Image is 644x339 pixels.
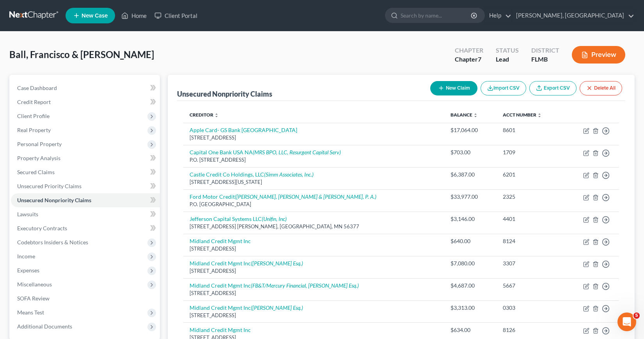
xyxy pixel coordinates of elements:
[11,179,160,193] a: Unsecured Priority Claims
[117,9,151,23] a: Home
[17,85,57,91] span: Case Dashboard
[17,267,39,274] span: Expenses
[190,156,438,164] div: P.O. [STREET_ADDRESS]
[17,155,60,161] span: Property Analysis
[17,169,55,175] span: Secured Claims
[190,327,251,333] a: Midland Credit Mgmt Inc
[235,193,376,200] i: ([PERSON_NAME], [PERSON_NAME] & [PERSON_NAME], P. A.)
[17,211,38,217] span: Lawsuits
[451,171,490,178] div: $6,387.00
[529,81,577,95] a: Export CSV
[11,151,160,165] a: Property Analysis
[190,238,251,244] a: Midland Credit Mgmt Inc
[11,193,160,207] a: Unsecured Nonpriority Claims
[82,13,108,19] span: New Case
[190,260,303,267] a: Midland Credit Mgmt Inc([PERSON_NAME] Esq.)
[451,215,490,223] div: $3,146.00
[451,112,478,118] a: Balance unfold_more
[190,304,303,311] a: Midland Credit Mgmt Inc([PERSON_NAME] Esq.)
[481,81,526,95] button: Import CSV
[451,304,490,312] div: $3,313.00
[262,215,287,222] i: (Unifin, Inc)
[503,326,558,334] div: 8126
[190,312,438,319] div: [STREET_ADDRESS]
[190,215,287,222] a: Jefferson Capital Systems LLC(Unifin, Inc)
[17,127,51,133] span: Real Property
[251,282,359,289] i: (FB&T/Mercury Financial, [PERSON_NAME] Esq.)
[251,260,303,267] i: ([PERSON_NAME] Esq.)
[531,46,559,55] div: District
[503,282,558,290] div: 5667
[451,237,490,245] div: $640.00
[190,267,438,275] div: [STREET_ADDRESS]
[17,183,82,189] span: Unsecured Priority Claims
[190,171,314,178] a: Castle Credit Co Holdings, LLC(Simm Associates, Inc.)
[503,112,542,118] a: Acct Number unfold_more
[190,193,376,200] a: Ford Motor Credit([PERSON_NAME], [PERSON_NAME] & [PERSON_NAME], P. A.)
[251,304,303,311] i: ([PERSON_NAME] Esq.)
[190,127,297,133] a: Apple Card- GS Bank [GEOGRAPHIC_DATA]
[485,9,511,23] a: Help
[512,9,634,23] a: [PERSON_NAME], [GEOGRAPHIC_DATA]
[11,291,160,305] a: SOFA Review
[17,253,35,260] span: Income
[451,126,490,134] div: $17,064.00
[455,55,483,64] div: Chapter
[190,282,359,289] a: Midland Credit Mgmt Inc(FB&T/Mercury Financial, [PERSON_NAME] Esq.)
[17,99,51,105] span: Credit Report
[451,260,490,267] div: $7,080.00
[17,295,50,302] span: SOFA Review
[11,165,160,179] a: Secured Claims
[17,113,50,119] span: Client Profile
[451,193,490,201] div: $33,977.00
[190,178,438,186] div: [STREET_ADDRESS][US_STATE]
[473,113,478,118] i: unfold_more
[503,171,558,178] div: 6201
[537,113,542,118] i: unfold_more
[11,95,160,109] a: Credit Report
[151,9,201,23] a: Client Portal
[190,245,438,252] div: [STREET_ADDRESS]
[190,134,438,141] div: [STREET_ADDRESS]
[17,281,52,288] span: Miscellaneous
[503,304,558,312] div: 0303
[190,149,341,155] a: Capital One Bank USA NA(MRS BPO, LLC, Resurgent Capital Serv)
[580,81,622,95] button: Delete All
[17,197,91,203] span: Unsecured Nonpriority Claims
[572,46,625,64] button: Preview
[11,81,160,95] a: Case Dashboard
[17,225,67,231] span: Executory Contracts
[451,326,490,334] div: $634.00
[496,55,519,64] div: Lead
[496,46,519,55] div: Status
[214,113,219,118] i: unfold_more
[451,148,490,156] div: $703.00
[503,260,558,267] div: 3307
[478,55,481,63] span: 7
[190,112,219,118] a: Creditor unfold_more
[9,49,154,60] span: Ball, Francisco & [PERSON_NAME]
[11,221,160,235] a: Executory Contracts
[17,141,62,147] span: Personal Property
[633,313,640,319] span: 5
[430,81,477,95] button: New Claim
[11,207,160,221] a: Lawsuits
[253,149,341,155] i: (MRS BPO, LLC, Resurgent Capital Serv)
[190,223,438,230] div: [STREET_ADDRESS] [PERSON_NAME], [GEOGRAPHIC_DATA], MN 56377
[531,55,559,64] div: FLMB
[455,46,483,55] div: Chapter
[17,239,88,245] span: Codebtors Insiders & Notices
[177,89,272,99] div: Unsecured Nonpriority Claims
[451,282,490,290] div: $4,687.00
[17,309,44,316] span: Means Test
[401,8,472,23] input: Search by name...
[190,290,438,297] div: [STREET_ADDRESS]
[190,201,438,208] div: P.O. [GEOGRAPHIC_DATA]
[264,171,314,178] i: (Simm Associates, Inc.)
[503,126,558,134] div: 8601
[503,193,558,201] div: 2325
[617,313,636,331] iframe: Intercom live chat
[503,215,558,223] div: 4401
[17,323,72,330] span: Additional Documents
[503,237,558,245] div: 8124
